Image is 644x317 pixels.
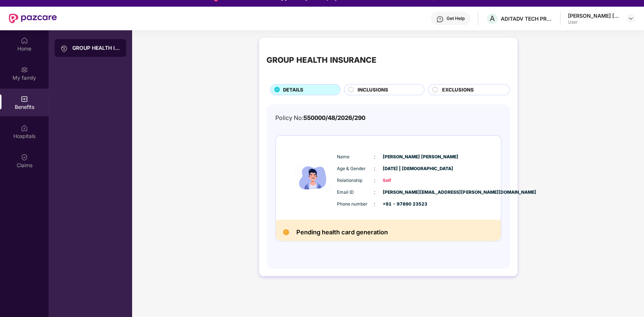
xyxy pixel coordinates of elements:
[383,177,420,184] span: Self
[61,45,68,52] img: svg+xml;base64,PHN2ZyB3aWR0aD0iMjAiIGhlaWdodD0iMjAiIHZpZXdCb3g9IjAgMCAyMCAyMCIgZmlsbD0ibm9uZSIgeG...
[296,227,388,237] h2: Pending health card generation
[501,15,552,22] div: ADITADV TECH PRIVATE LIMITED
[337,165,374,172] span: Age & Gender
[283,86,303,94] span: DETAILS
[337,177,374,184] span: Relationship
[337,189,374,196] span: Email ID
[72,44,120,52] div: GROUP HEALTH INSURANCE
[490,14,495,23] span: A
[21,66,28,73] img: svg+xml;base64,PHN2ZyB3aWR0aD0iMjAiIGhlaWdodD0iMjAiIHZpZXdCb3g9IjAgMCAyMCAyMCIgZmlsbD0ibm9uZSIgeG...
[337,154,374,161] span: Name
[374,153,375,161] span: :
[21,37,28,44] img: svg+xml;base64,PHN2ZyBpZD0iSG9tZSIgeG1sbnM9Imh0dHA6Ly93d3cudzMub3JnLzIwMDAvc3ZnIiB3aWR0aD0iMjAiIG...
[568,19,620,25] div: User
[337,201,374,208] span: Phone number
[383,201,420,208] span: +91 - 97890 23523
[568,12,620,19] div: [PERSON_NAME] [PERSON_NAME]
[275,113,365,123] div: Policy No:
[383,165,420,172] span: [DATE] | [DEMOGRAPHIC_DATA]
[383,189,420,196] span: [PERSON_NAME][EMAIL_ADDRESS][PERSON_NAME][DOMAIN_NAME]
[374,188,375,196] span: :
[374,176,375,185] span: :
[374,200,375,208] span: :
[9,14,57,23] img: New Pazcare Logo
[266,54,376,66] div: GROUP HEALTH INSURANCE
[436,15,444,23] img: svg+xml;base64,PHN2ZyBpZD0iSGVscC0zMngzMiIgeG1sbnM9Imh0dHA6Ly93d3cudzMub3JnLzIwMDAvc3ZnIiB3aWR0aD...
[303,114,365,121] span: 550000/48/2026/290
[374,165,375,173] span: :
[283,229,289,235] img: Pending
[447,15,465,21] div: Get Help
[21,95,28,103] img: svg+xml;base64,PHN2ZyBpZD0iQmVuZWZpdHMiIHhtbG5zPSJodHRwOi8vd3d3LnczLm9yZy8yMDAwL3N2ZyIgd2lkdGg9Ij...
[291,143,335,212] img: icon
[358,86,388,94] span: INCLUSIONS
[442,86,474,94] span: EXCLUSIONS
[21,154,28,161] img: svg+xml;base64,PHN2ZyBpZD0iQ2xhaW0iIHhtbG5zPSJodHRwOi8vd3d3LnczLm9yZy8yMDAwL3N2ZyIgd2lkdGg9IjIwIi...
[628,15,634,21] img: svg+xml;base64,PHN2ZyBpZD0iRHJvcGRvd24tMzJ4MzIiIHhtbG5zPSJodHRwOi8vd3d3LnczLm9yZy8yMDAwL3N2ZyIgd2...
[21,124,28,132] img: svg+xml;base64,PHN2ZyBpZD0iSG9zcGl0YWxzIiB4bWxucz0iaHR0cDovL3d3dy53My5vcmcvMjAwMC9zdmciIHdpZHRoPS...
[383,154,420,161] span: [PERSON_NAME] [PERSON_NAME]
